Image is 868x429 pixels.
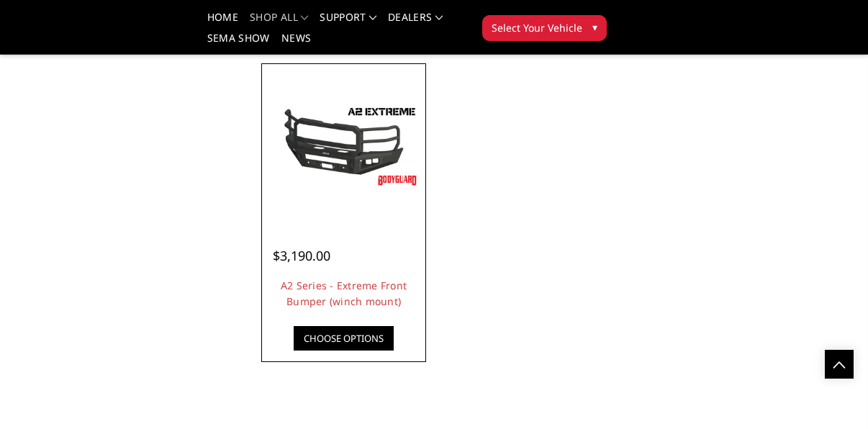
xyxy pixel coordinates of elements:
img: A2 Series - Extreme Front Bumper (winch mount) [266,101,422,189]
span: Select Your Vehicle [492,20,582,35]
a: A2 Series - Extreme Front Bumper (winch mount) [281,279,407,308]
a: News [281,33,311,54]
a: Dealers [388,12,443,33]
a: Choose Options [294,326,394,351]
a: Home [207,12,238,33]
a: A2 Series - Extreme Front Bumper (winch mount) A2 Series - Extreme Front Bumper (winch mount) [266,68,422,225]
a: SEMA Show [207,33,270,54]
a: Click to Top [825,350,854,379]
span: ▾ [592,19,597,35]
a: Support [320,12,376,33]
span: $3,190.00 [273,247,330,264]
a: shop all [250,12,308,33]
button: Select Your Vehicle [482,15,607,41]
